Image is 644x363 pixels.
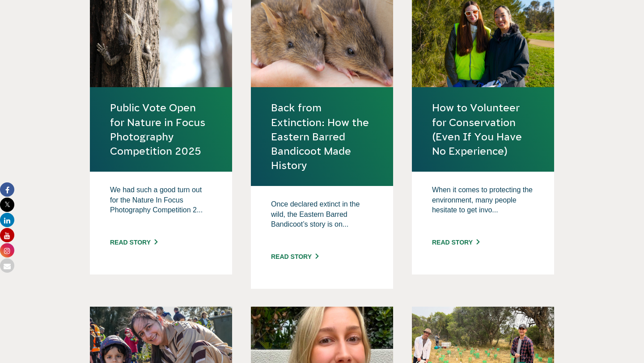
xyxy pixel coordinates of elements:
p: We had such a good turn out for the Nature In Focus Photography Competition 2... [110,185,212,230]
a: Back from Extinction: How the Eastern Barred Bandicoot Made History [271,101,373,173]
a: Read story [271,253,318,260]
p: Once declared extinct in the wild, the Eastern Barred Bandicoot’s story is on... [271,199,373,244]
a: Read story [432,239,479,246]
a: Public Vote Open for Nature in Focus Photography Competition 2025 [110,101,212,158]
p: When it comes to protecting the environment, many people hesitate to get invo... [432,185,534,230]
a: How to Volunteer for Conservation (Even If You Have No Experience) [432,101,534,158]
a: Read story [110,239,157,246]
